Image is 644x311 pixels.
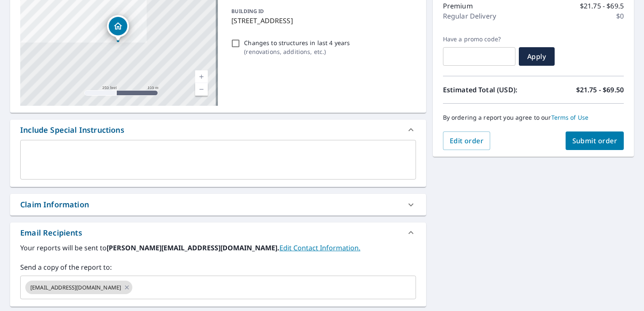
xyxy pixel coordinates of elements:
p: Estimated Total (USD): [443,85,534,95]
p: $0 [616,11,624,21]
div: Dropped pin, building 1, Residential property, 606 Angus Dr Ozona, TX 76943 [107,15,129,41]
p: Changes to structures in last 4 years [244,38,350,47]
div: Include Special Instructions [20,124,124,136]
label: Your reports will be sent to [20,243,416,253]
a: Terms of Use [551,113,589,121]
button: Apply [519,47,555,66]
label: Send a copy of the report to: [20,262,416,272]
p: ( renovations, additions, etc. ) [244,47,350,56]
div: Email Recipients [10,223,426,243]
p: Regular Delivery [443,11,496,21]
p: BUILDING ID [231,8,264,15]
label: Have a promo code? [443,35,515,43]
b: [PERSON_NAME][EMAIL_ADDRESS][DOMAIN_NAME]. [107,243,279,252]
div: Include Special Instructions [10,120,426,140]
p: $21.75 - $69.5 [580,1,624,11]
span: [EMAIL_ADDRESS][DOMAIN_NAME] [25,284,126,292]
button: Edit order [443,131,491,150]
p: [STREET_ADDRESS] [231,16,412,26]
div: Claim Information [10,194,426,215]
div: Claim Information [20,199,89,210]
p: By ordering a report you agree to our [443,114,624,121]
a: EditContactInfo [279,243,360,252]
a: Current Level 17, Zoom In [195,70,208,83]
span: Apply [526,52,548,61]
button: Submit order [566,131,624,150]
span: Submit order [572,136,617,145]
a: Current Level 17, Zoom Out [195,83,208,96]
div: Email Recipients [20,227,82,239]
p: Premium [443,1,473,11]
p: $21.75 - $69.50 [576,85,624,95]
div: [EMAIL_ADDRESS][DOMAIN_NAME] [25,281,132,294]
span: Edit order [450,136,484,145]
